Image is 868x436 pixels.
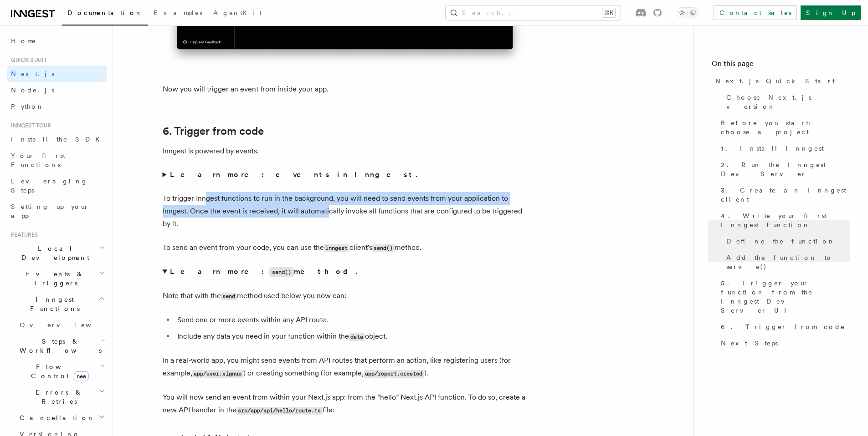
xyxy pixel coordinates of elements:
button: Inngest Functions [7,291,107,317]
span: Steps & Workflows [16,337,102,355]
span: Setting up your app [11,203,89,219]
span: 4. Write your first Inngest function [721,211,850,229]
span: AgentKit [213,9,262,16]
kbd: ⌘K [602,8,615,17]
a: Define the function [723,233,850,249]
span: Python [11,103,44,110]
a: Setting up your app [7,198,107,224]
span: Your first Functions [11,152,65,168]
button: Events & Triggers [7,266,107,291]
a: Leveraging Steps [7,173,107,198]
a: Home [7,33,107,49]
span: 6. Trigger from code [721,322,845,331]
summary: Learn more:send()method. [163,265,527,279]
strong: Learn more: events in Inngest. [170,170,419,179]
span: Overview [20,321,113,329]
a: 5. Trigger your function from the Inngest Dev Server UI [717,275,850,319]
li: Include any data you need in your function within the object. [175,330,527,343]
a: Your first Functions [7,147,107,173]
code: app/report.created [364,370,424,378]
a: 3. Create an Inngest client [717,182,850,208]
a: Choose Next.js version [723,89,850,115]
span: Define the function [726,237,835,246]
a: Before you start: choose a project [717,115,850,140]
a: Next.js Quick Start [712,73,850,89]
code: src/app/api/hello/route.ts [236,407,323,415]
button: Local Development [7,240,107,266]
span: Install the SDK [11,136,105,143]
a: Documentation [62,3,148,25]
a: Overview [16,317,107,333]
p: To trigger Inngest functions to run in the background, you will need to send events from your app... [163,192,527,230]
span: Inngest tour [7,122,51,129]
p: Now you will trigger an event from inside your app. [163,83,527,96]
a: Next Steps [717,335,850,351]
span: Errors & Retries [16,388,99,406]
a: Contact sales [714,5,797,20]
span: Next Steps [721,339,778,348]
a: Next.js [7,66,107,82]
span: Home [11,36,36,46]
span: 3. Create an Inngest client [721,186,850,204]
span: Features [7,231,38,238]
p: In a real-world app, you might send events from API routes that perform an action, like registeri... [163,354,527,380]
a: Examples [148,3,208,25]
p: Inngest is powered by events. [163,145,527,157]
span: Examples [154,9,202,16]
span: 1. Install Inngest [721,144,824,153]
span: Events & Triggers [7,269,99,288]
span: Choose Next.js version [726,93,850,111]
li: Send one or more events within any API route. [175,314,527,326]
button: Flow Controlnew [16,359,107,384]
button: Cancellation [16,410,107,426]
code: send() [372,244,395,252]
code: send() [269,267,294,277]
button: Errors & Retries [16,384,107,410]
p: You will now send an event from within your Next.js app: from the “hello” Next.js API function. T... [163,391,527,417]
h4: On this page [712,58,850,73]
code: data [349,333,365,341]
a: 6. Trigger from code [717,319,850,335]
span: Documentation [67,9,143,16]
span: Cancellation [16,413,95,422]
a: 6. Trigger from code [163,125,264,137]
span: Add the function to serve() [726,253,850,271]
a: 4. Write your first Inngest function [717,208,850,233]
span: 2. Run the Inngest Dev Server [721,160,850,178]
span: Flow Control [16,362,100,380]
span: Before you start: choose a project [721,118,850,137]
span: 5. Trigger your function from the Inngest Dev Server UI [721,279,850,315]
span: Local Development [7,244,99,262]
button: Steps & Workflows [16,333,107,359]
a: 1. Install Inngest [717,140,850,157]
button: Toggle dark mode [677,7,699,18]
span: Leveraging Steps [11,177,88,194]
span: new [74,371,89,381]
a: AgentKit [208,3,267,25]
button: Search...⌘K [446,5,621,20]
span: Quick start [7,56,47,64]
a: Sign Up [801,5,861,20]
code: app/user.signup [192,370,243,378]
summary: Learn more: events in Inngest. [163,168,527,181]
code: send [221,293,237,300]
span: Node.js [11,86,54,94]
p: To send an event from your code, you can use the client's method. [163,241,527,254]
code: Inngest [324,244,349,252]
span: Inngest Functions [7,295,98,313]
span: Next.js [11,70,54,77]
a: Add the function to serve() [723,249,850,275]
a: Python [7,98,107,115]
span: Next.js Quick Start [715,76,835,86]
p: Note that with the method used below you now can: [163,289,527,303]
a: Node.js [7,82,107,98]
a: 2. Run the Inngest Dev Server [717,157,850,182]
strong: Learn more: method. [170,267,359,276]
a: Install the SDK [7,131,107,147]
